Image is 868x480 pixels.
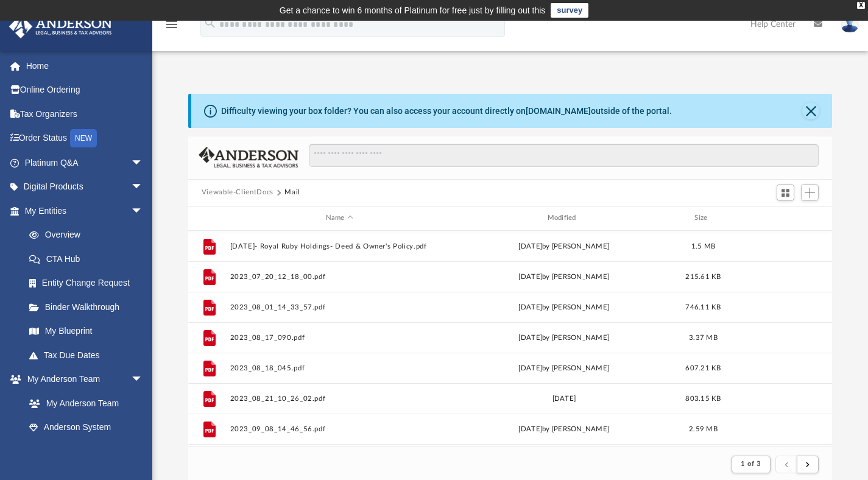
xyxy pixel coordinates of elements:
button: [DATE]- Royal Ruby Holdings- Deed & Owner's Policy.pdf [230,242,449,250]
a: My Blueprint [17,319,155,344]
a: My Anderson Team [17,391,149,415]
button: Add [801,184,819,201]
i: search [203,16,217,30]
button: Close [802,102,819,119]
button: 2023_08_01_14_33_57.pdf [230,303,449,311]
div: NEW [70,129,97,147]
button: Switch to Grid View [777,184,795,201]
button: 2023_08_21_10_26_02.pdf [230,394,449,402]
a: menu [164,23,179,32]
div: [DATE] by [PERSON_NAME] [454,271,674,282]
span: arrow_drop_down [131,367,155,392]
span: 3.37 MB [689,334,718,341]
button: 2023_07_20_12_18_00.pdf [230,272,449,280]
button: 2023_08_18_045.pdf [230,364,449,372]
img: User Pic [841,15,859,33]
a: Home [9,54,161,78]
div: Difficulty viewing your box folder? You can also access your account directly on outside of the p... [221,105,672,118]
a: My Entitiesarrow_drop_down [9,199,161,223]
div: [DATE] by [PERSON_NAME] [454,362,674,373]
a: [DOMAIN_NAME] [526,106,591,116]
a: Tax Due Dates [17,343,161,367]
a: CTA Hub [17,247,161,271]
div: [DATE] [454,393,674,404]
button: Viewable-ClientDocs [202,187,273,198]
img: Anderson Advisors Platinum Portal [5,15,116,38]
span: 215.61 KB [685,273,721,280]
div: id [733,213,818,224]
input: Search files and folders [309,144,819,167]
i: menu [164,17,179,32]
a: Anderson System [17,415,155,440]
a: Overview [17,223,161,247]
div: [DATE] by [PERSON_NAME] [454,423,674,434]
span: 803.15 KB [685,395,721,401]
div: [DATE] by [PERSON_NAME] [454,241,674,252]
div: close [857,2,865,9]
div: [DATE] by [PERSON_NAME] [454,302,674,312]
div: grid [188,231,833,446]
a: Online Ordering [9,78,161,102]
span: 1 of 3 [741,461,761,467]
span: arrow_drop_down [131,199,155,224]
div: Size [679,213,727,224]
button: Mail [284,187,300,198]
div: Get a chance to win 6 months of Platinum for free just by filling out this [280,3,546,18]
a: My Anderson Teamarrow_drop_down [9,367,155,392]
span: 2.59 MB [689,425,718,432]
button: 2023_09_08_14_46_56.pdf [230,425,449,432]
a: Digital Productsarrow_drop_down [9,175,161,199]
span: 746.11 KB [685,303,721,310]
span: 607.21 KB [685,364,721,371]
a: Order StatusNEW [9,126,161,151]
div: Modified [454,213,673,224]
span: arrow_drop_down [131,175,155,200]
a: Tax Organizers [9,102,161,126]
a: Entity Change Request [17,271,161,295]
span: arrow_drop_down [131,150,155,175]
div: Name [229,213,448,224]
a: survey [551,3,588,18]
a: Platinum Q&Aarrow_drop_down [9,150,161,175]
div: [DATE] by [PERSON_NAME] [454,332,674,343]
button: 2023_08_17_090.pdf [230,333,449,341]
div: id [194,213,224,224]
span: 1.5 MB [691,242,715,249]
button: 1 of 3 [732,456,770,473]
a: Binder Walkthrough [17,295,161,319]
